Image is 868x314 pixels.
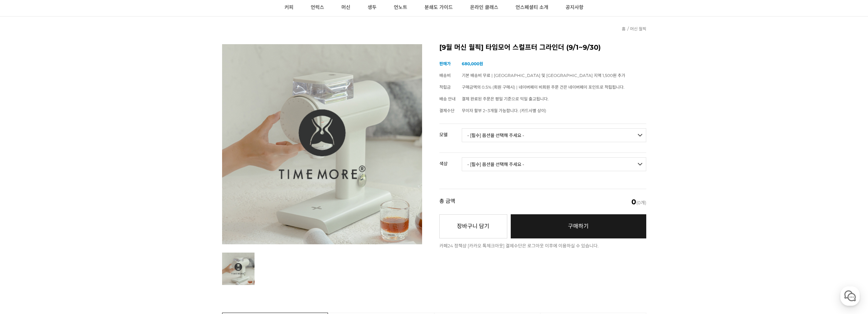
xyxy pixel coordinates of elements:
span: 판매가 [439,61,451,66]
span: 적립금 [439,85,451,90]
strong: 총 금액 [439,198,455,205]
span: (0개) [631,198,646,205]
span: 결제수단 [439,108,455,113]
span: 기본 배송비 무료 | [GEOGRAPHIC_DATA] 및 [GEOGRAPHIC_DATA] 지역 1,500원 추가 [462,73,625,78]
a: 홈 [2,219,46,236]
span: 배송 안내 [439,96,456,101]
span: 대화 [63,229,71,235]
a: 설정 [89,219,132,236]
span: 결제 완료된 주문은 평일 기준으로 익일 출고됩니다. [462,96,549,101]
button: 장바구니 담기 [439,214,507,238]
span: 구매하기 [568,223,589,229]
a: 홈 [622,26,626,31]
span: 설정 [107,229,115,235]
span: 배송비 [439,73,451,78]
th: 모델 [439,124,462,140]
a: 구매하기 [511,214,646,238]
div: 카페24 정책상 [카카오 톡체크아웃] 결제수단은 로그아웃 이후에 이용하실 수 있습니다. [439,244,646,248]
img: 9월 머신 월픽 타임모어 스컬프터 [222,44,422,244]
span: 구매금액의 0.5% (회원 구매시) | 네이버페이 비회원 주문 건은 네이버페이 포인트로 적립됩니다. [462,85,625,90]
th: 색상 [439,153,462,169]
a: 머신 월픽 [630,26,646,31]
h2: [9월 머신 월픽] 타임모어 스컬프터 그라인더 (9/1~9/30) [439,44,646,51]
span: 무이자 할부 2~3개월 가능합니다. (카드사별 상이) [462,108,546,113]
strong: 680,000원 [462,61,483,66]
a: 대화 [46,219,89,236]
em: 0 [631,198,636,206]
span: 홈 [22,229,26,235]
